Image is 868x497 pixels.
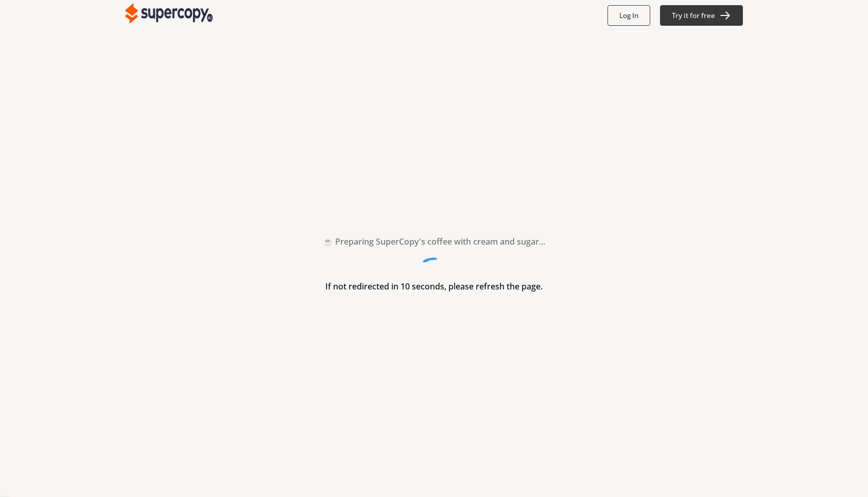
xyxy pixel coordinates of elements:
[672,11,715,20] b: Try it for free
[607,5,650,26] button: Log In
[323,234,545,249] h2: ☕ Preparing SuperCopy's coffee with cream and sugar...
[125,3,213,24] img: Close
[660,5,743,26] button: Try it for free
[619,11,638,20] b: Log In
[325,279,543,294] h3: If not redirected in 10 seconds, please refresh the page.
